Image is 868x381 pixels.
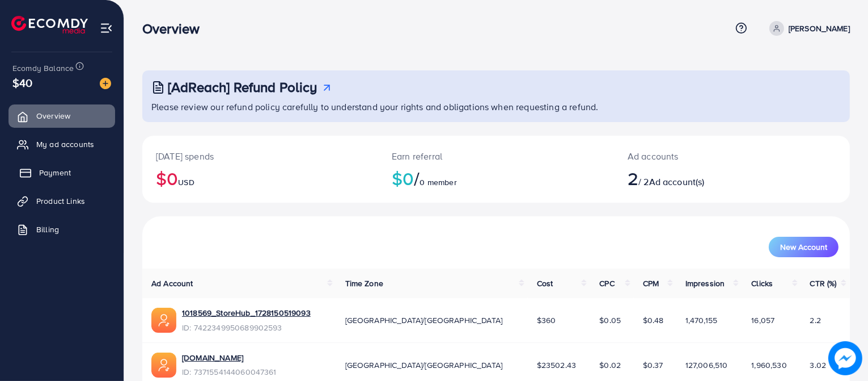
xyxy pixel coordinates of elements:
span: / [414,165,420,191]
span: $40 [12,74,32,91]
span: 1,470,155 [685,315,717,326]
a: 1018569_StoreHub_1728150519093 [182,307,311,319]
img: menu [100,22,113,35]
span: 3.02 [810,359,827,371]
a: My ad accounts [9,133,115,156]
span: CTR (%) [810,278,837,289]
span: 0 member [420,177,457,188]
a: Billing [9,218,115,241]
span: $0.02 [599,359,621,371]
a: Payment [9,161,115,184]
p: Please review our refund policy carefully to understand your rights and obligations when requesti... [151,100,843,114]
h3: Overview [142,20,209,37]
p: Ad accounts [628,149,777,163]
h2: $0 [392,168,600,189]
span: $23502.43 [537,359,576,371]
span: Clicks [751,278,773,289]
p: [DATE] spends [156,149,365,163]
span: Billing [36,224,59,235]
span: CPC [599,278,614,289]
span: ID: 7422349950689902593 [182,322,311,333]
img: image [831,344,859,372]
span: Product Links [36,195,85,207]
span: ID: 7371554144060047361 [182,366,277,378]
span: 1,960,530 [751,359,786,371]
a: [PERSON_NAME] [765,21,850,36]
span: 127,006,510 [685,359,728,371]
span: Ad account(s) [649,175,705,188]
span: Impression [685,278,725,289]
h3: [AdReach] Refund Policy [168,79,317,95]
span: $0.37 [643,359,663,371]
a: [DOMAIN_NAME] [182,352,243,363]
span: Payment [39,167,71,178]
span: 16,057 [751,315,774,326]
span: USD [178,177,194,188]
img: ic-ads-acc.e4c84228.svg [151,308,176,333]
span: $0.48 [643,315,664,326]
span: Overview [36,110,70,122]
span: 2 [628,165,638,191]
span: [GEOGRAPHIC_DATA]/[GEOGRAPHIC_DATA] [345,359,503,371]
a: Product Links [9,190,115,212]
h2: $0 [156,168,365,189]
h2: / 2 [628,168,777,189]
p: Earn referral [392,149,600,163]
span: CPM [643,278,659,289]
p: [PERSON_NAME] [789,22,850,35]
img: logo [11,16,88,34]
a: Overview [9,104,115,127]
span: Cost [537,278,553,289]
span: $0.05 [599,315,621,326]
span: New Account [780,243,827,251]
img: ic-ads-acc.e4c84228.svg [151,353,176,378]
span: My ad accounts [36,139,94,150]
span: 2.2 [810,315,821,326]
button: New Account [769,237,839,257]
span: Ecomdy Balance [12,62,74,74]
span: Ad Account [151,278,193,289]
span: $360 [537,315,556,326]
img: image [100,78,111,89]
span: [GEOGRAPHIC_DATA]/[GEOGRAPHIC_DATA] [345,315,503,326]
span: Time Zone [345,278,383,289]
